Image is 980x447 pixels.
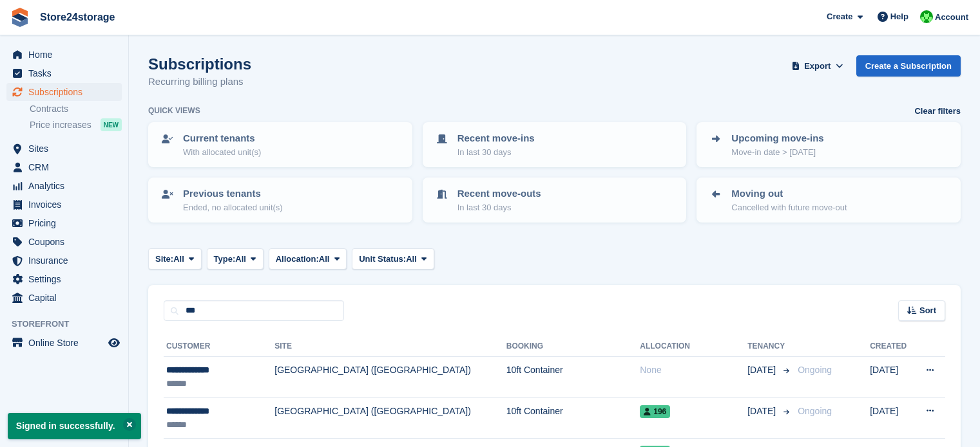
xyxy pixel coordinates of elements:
span: Insurance [28,251,106,269]
td: 10ft Container [506,357,640,398]
p: Previous tenants [183,187,283,201]
div: NEW [101,118,122,131]
th: Booking [506,336,640,357]
a: menu [6,83,122,101]
a: menu [6,233,122,251]
a: menu [6,196,122,214]
a: menu [6,334,122,352]
span: Account [935,11,968,24]
p: Ended, no allocated unit(s) [183,201,283,214]
span: Ongoing [798,365,832,375]
span: Help [890,10,908,23]
p: Recent move-outs [457,187,541,201]
a: menu [6,289,122,307]
a: Contracts [30,103,122,115]
a: menu [6,140,122,158]
a: Preview store [106,335,122,351]
a: Create a Subscription [856,55,961,77]
span: [DATE] [747,405,778,418]
td: [GEOGRAPHIC_DATA] ([GEOGRAPHIC_DATA]) [274,357,506,398]
img: Tracy Harper [920,10,933,23]
span: Price increases [30,119,91,131]
p: Recurring billing plans [148,75,251,89]
a: menu [6,251,122,269]
span: All [319,253,330,266]
button: Site: All [148,248,202,269]
td: [DATE] [870,357,913,398]
a: menu [6,64,122,82]
span: Online Store [28,334,106,352]
span: [DATE] [747,363,778,377]
p: Move-in date > [DATE] [731,146,823,159]
span: Invoices [28,196,106,214]
span: Export [804,60,831,73]
span: Type: [214,253,236,266]
p: Recent move-ins [457,131,535,146]
button: Export [789,55,846,77]
a: menu [6,158,122,176]
span: Allocation: [276,253,319,266]
p: In last 30 days [457,201,541,214]
span: All [235,253,246,266]
p: Upcoming move-ins [731,131,823,146]
span: Tasks [28,64,106,82]
div: None [640,363,747,377]
th: Tenancy [747,336,793,357]
button: Unit Status: All [352,248,434,269]
a: Price increases NEW [30,118,122,132]
td: [DATE] [870,397,913,439]
p: Cancelled with future move-out [731,201,847,214]
span: Analytics [28,177,106,195]
a: menu [6,177,122,195]
span: Pricing [28,214,106,232]
img: stora-icon-8386f47178a22dfd0bd8f6a31ec36ba5ce8667c1dd55bd0f319d3a0aa187defe.svg [10,8,30,27]
span: Settings [28,270,106,288]
a: menu [6,270,122,288]
a: Recent move-ins In last 30 days [424,123,686,166]
td: 10ft Container [506,397,640,439]
span: Unit Status: [359,253,406,266]
button: Type: All [207,248,264,269]
a: Upcoming move-ins Move-in date > [DATE] [698,123,959,166]
a: Recent move-outs In last 30 days [424,179,686,221]
span: Site: [155,253,173,266]
span: 196 [640,405,670,418]
th: Allocation [640,336,747,357]
span: CRM [28,158,106,176]
button: Allocation: All [269,248,347,269]
span: Coupons [28,233,106,251]
span: All [406,253,417,266]
h6: Quick views [148,105,200,116]
th: Site [274,336,506,357]
th: Customer [164,336,274,357]
a: menu [6,46,122,64]
a: Store24storage [35,6,120,28]
a: Previous tenants Ended, no allocated unit(s) [149,179,411,221]
a: Clear filters [914,105,961,118]
h1: Subscriptions [148,55,251,73]
a: Moving out Cancelled with future move-out [698,179,959,221]
a: menu [6,214,122,232]
td: [GEOGRAPHIC_DATA] ([GEOGRAPHIC_DATA]) [274,397,506,439]
p: With allocated unit(s) [183,146,261,159]
span: Sites [28,140,106,158]
span: Home [28,46,106,64]
span: Create [827,10,852,23]
p: Moving out [731,187,847,201]
span: Sort [919,304,936,317]
p: Signed in successfully. [8,413,141,439]
p: In last 30 days [457,146,535,159]
span: Ongoing [798,406,832,416]
th: Created [870,336,913,357]
p: Current tenants [183,131,261,146]
span: Capital [28,289,106,307]
span: Storefront [12,318,128,331]
span: Subscriptions [28,83,106,101]
a: Current tenants With allocated unit(s) [149,123,411,166]
span: All [173,253,184,266]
